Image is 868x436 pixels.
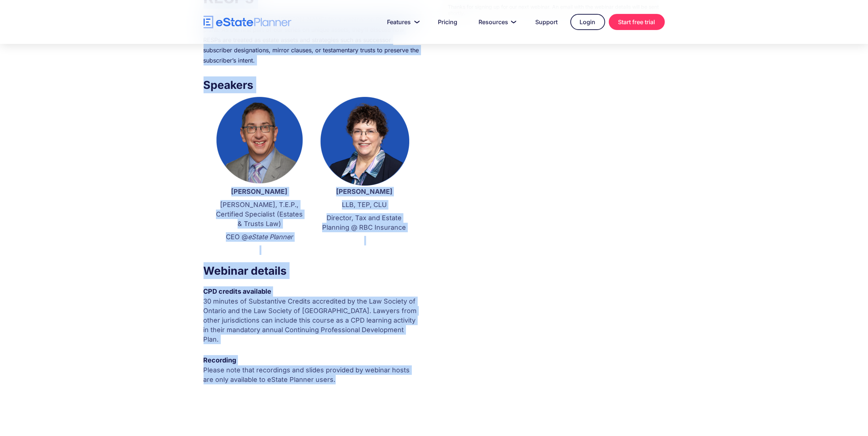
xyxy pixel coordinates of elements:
a: Start free trial [609,14,665,30]
a: Login [570,14,605,30]
p: ‍ [319,236,409,245]
p: ‍ [215,245,305,255]
a: Features [379,15,426,29]
p: ‍ [204,388,420,398]
div: Recording [204,355,420,365]
strong: [PERSON_NAME] [336,188,392,195]
a: Support [527,15,567,29]
a: Resources [470,15,523,29]
iframe: Form 0 [448,4,664,152]
p: LLB, TEP, CLU [319,200,409,210]
a: home [204,16,291,29]
em: eState Planner [248,233,293,241]
p: Please note that recordings and slides provided by webinar hosts are only available to eState Pla... [204,365,420,384]
p: CEO @ [215,232,305,242]
a: Pricing [429,15,466,29]
p: 30 minutes of Substantive Credits accredited by the Law Society of Ontario and the Law Society of... [204,297,420,344]
strong: [PERSON_NAME] [231,188,288,195]
p: [PERSON_NAME], T.E.P., Certified Specialist (Estates & Trusts Law) [215,200,305,229]
p: Director, Tax and Estate Planning @ RBC Insurance [319,213,409,232]
strong: CPD credits available [204,287,272,295]
h3: Webinar details [204,262,420,279]
h3: Speakers [204,76,420,93]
